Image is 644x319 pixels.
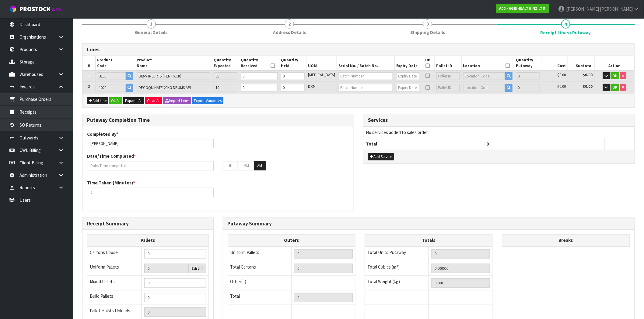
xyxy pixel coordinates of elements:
input: OUTERS TOTAL = CTN [294,264,353,273]
th: Breaks [502,235,630,246]
strong: $0.00 [583,72,593,77]
input: Pallet ID [436,84,460,91]
input: Batch Number [338,84,393,91]
td: Total Cubics (m³) [365,261,429,276]
span: ProStock [19,5,51,13]
input: Expected [214,72,237,80]
th: Quantity Putaway [514,56,541,70]
th: Outers [228,235,355,246]
input: Uniform Pallets [144,264,188,273]
td: Uniform Pallets [228,246,292,261]
span: OK [613,85,618,90]
img: cube-alt.png [9,5,17,13]
button: OK [611,84,619,91]
a: A00 - AGRIHEALTH NZ LTD [496,4,549,13]
span: 1 [147,19,156,29]
th: Quantity Expected [212,56,239,70]
span: 2 [88,84,90,89]
span: [MEDICAL_DATA] [308,72,335,77]
input: Product Code [97,84,126,91]
button: Expand All [123,97,144,105]
span: 1 [88,72,90,77]
input: Received [241,72,278,80]
th: Serial No. / Batch No. [337,56,394,70]
th: Subtotal [568,56,595,70]
input: Putaway [516,72,540,80]
td: Build Pallets [87,290,142,305]
label: Date/Time Completed [87,153,136,159]
input: Expiry Date [396,84,419,91]
th: Product Code [96,56,135,70]
input: Held [281,84,305,91]
th: Product Name [135,56,212,70]
span: DRM [308,84,316,89]
span: Address Details [273,29,306,36]
td: Mixed Pallets [87,276,142,290]
input: Manual [144,249,206,259]
h3: Receipt Summary [87,221,209,227]
th: Cost [541,56,568,70]
td: : [238,161,239,171]
input: Time Taken [87,188,214,197]
td: Cartons Loose [87,246,142,261]
input: Pallet ID [436,72,460,80]
button: Add Line [87,97,108,105]
input: TOTAL PACKS [294,293,353,302]
td: Total Units Putaway [365,246,429,261]
small: WMS [52,7,61,12]
td: Total [228,290,292,305]
input: Expiry Date [396,72,419,80]
input: Expected [214,84,237,91]
input: Batch Number [338,72,393,80]
button: Clear All [145,97,162,105]
th: UOM [306,56,337,70]
input: MM [239,161,254,170]
input: Received [241,84,278,91]
h3: Putaway Completion Time [87,117,349,123]
label: Time Taken (Minutes) [87,180,135,186]
span: 0 [487,141,489,147]
strong: $0.00 [583,84,593,89]
button: OK [611,72,619,80]
span: [PERSON_NAME] [600,6,633,12]
input: Putaway [516,84,540,91]
th: Location [461,56,501,70]
input: Location Code [463,84,506,91]
button: Add Service [368,153,394,160]
td: Other(s) [228,276,292,290]
th: Action [594,56,635,70]
span: 3 [423,19,432,29]
input: Manual [144,278,206,288]
th: Quantity Received [239,56,266,70]
span: OK [613,73,618,78]
input: Manual [144,293,206,302]
input: UNIFORM P LINES [294,249,353,259]
span: [PERSON_NAME] [566,6,599,12]
input: Location Code [463,72,506,80]
th: UP [421,56,435,70]
span: Receipt Lines / Putaway [541,29,591,36]
th: # [82,56,96,70]
input: Date/Time completed [87,161,214,170]
h3: Services [368,117,630,123]
label: Completed By [87,131,119,137]
th: Pallet ID [435,56,461,70]
span: Expand All [125,98,142,103]
span: $0.00 [557,84,566,89]
span: Shipping Details [410,29,445,36]
th: Quantity Held [279,56,306,70]
th: Totals [365,235,493,246]
th: Pallets [87,235,209,246]
input: Product Name [137,84,210,91]
input: Held [281,72,305,80]
td: Total Cartons [228,261,292,276]
input: UNIFORM P + MIXED P + BUILD P [144,307,206,317]
td: No services added to sales order. [363,126,635,138]
span: 4 [561,19,570,29]
input: HH [223,161,238,170]
button: Import Lines [163,97,191,105]
label: Edit [192,266,203,272]
button: Export Variances [192,97,223,105]
span: General Details [135,29,168,36]
td: Uniform Pallets [87,261,142,276]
